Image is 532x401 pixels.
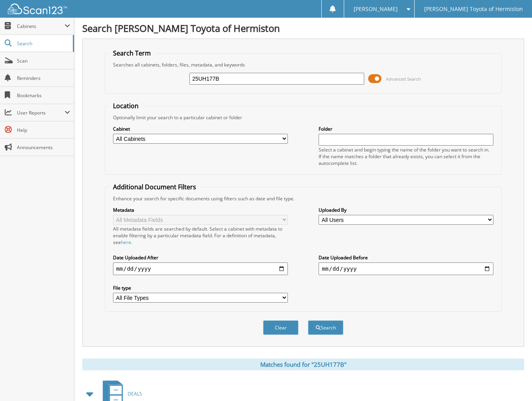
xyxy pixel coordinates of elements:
[113,285,288,291] label: File type
[424,7,523,11] span: [PERSON_NAME] Toyota of Hermiston
[17,127,70,133] span: Help
[121,239,131,246] a: here
[109,114,497,121] div: Optionally limit your search to a particular cabinet or folder
[319,126,493,132] label: Folder
[354,7,398,11] span: [PERSON_NAME]
[82,22,524,35] h1: Search [PERSON_NAME] Toyota of Hermiston
[386,76,421,82] span: Advanced Search
[109,61,497,68] div: Searches all cabinets, folders, files, metadata, and keywords
[109,49,155,57] legend: Search Term
[17,75,70,81] span: Reminders
[319,146,493,166] div: Select a cabinet and begin typing the name of the folder you want to search in. If the name match...
[113,225,288,246] div: All metadata fields are searched by default. Select a cabinet with metadata to enable filtering b...
[109,183,200,191] legend: Additional Document Filters
[17,109,65,116] span: User Reports
[308,320,343,335] button: Search
[17,23,65,30] span: Cabinets
[113,126,288,132] label: Cabinet
[113,262,288,275] input: start
[17,92,70,99] span: Bookmarks
[109,102,143,110] legend: Location
[128,390,142,397] span: DEALS
[8,4,67,14] img: scan123-logo-white.svg
[109,195,497,202] div: Enhance your search for specific documents using filters such as date and file type.
[319,254,493,261] label: Date Uploaded Before
[17,40,69,47] span: Search
[263,320,298,335] button: Clear
[113,207,288,213] label: Metadata
[319,207,493,213] label: Uploaded By
[17,57,70,64] span: Scan
[17,144,70,151] span: Announcements
[82,358,524,370] div: Matches found for "25UH177B"
[113,254,288,261] label: Date Uploaded After
[319,262,493,275] input: end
